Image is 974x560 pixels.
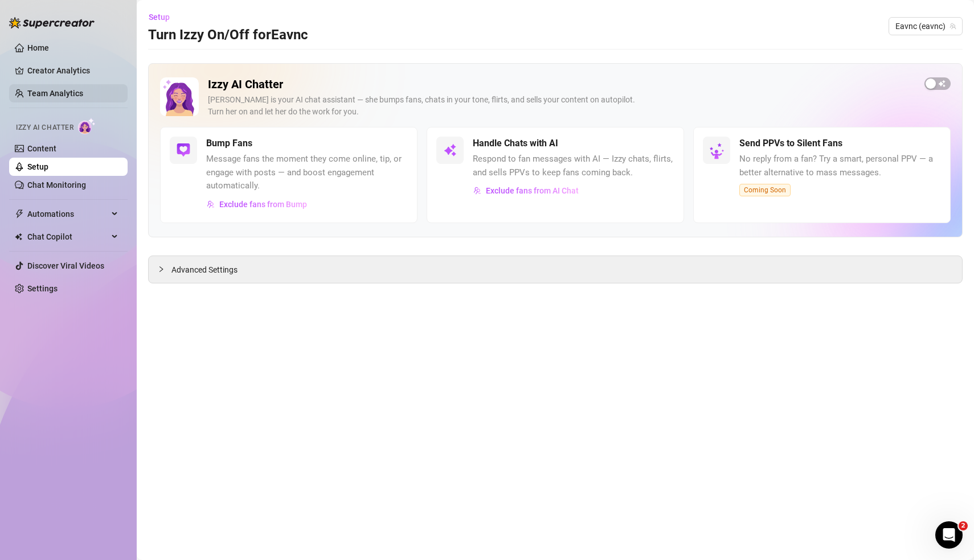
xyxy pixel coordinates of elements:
img: Izzy AI Chatter [160,77,199,116]
a: Settings [27,284,58,293]
div: [PERSON_NAME] is your AI chat assistant — she bumps fans, chats in your tone, flirts, and sells y... [208,94,915,118]
span: Chat Copilot [27,228,108,246]
button: Exclude fans from Bump [206,195,308,213]
span: Izzy AI Chatter [16,122,73,133]
img: silent-fans-ppv-o-N6Mmdf.svg [709,143,727,161]
div: collapsed [158,263,171,275]
span: team [950,23,956,30]
img: AI Chatter [78,118,96,134]
a: Setup [27,162,48,171]
span: No reply from a fan? Try a smart, personal PPV — a better alternative to mass messages. [739,153,941,179]
img: svg%3e [207,200,215,208]
span: Message fans the moment they come online, tip, or engage with posts — and boost engagement automa... [206,153,408,193]
a: Team Analytics [27,89,83,98]
a: Home [27,43,49,52]
span: Advanced Settings [171,263,238,276]
h2: Izzy AI Chatter [208,77,915,92]
a: Discover Viral Videos [27,261,104,270]
span: Exclude fans from Bump [219,200,307,209]
a: Chat Monitoring [27,180,86,190]
img: svg%3e [177,143,190,157]
h5: Bump Fans [206,137,252,150]
button: Exclude fans from AI Chat [473,182,579,200]
span: Coming Soon [739,184,791,196]
h5: Handle Chats with AI [473,137,558,150]
a: Content [27,144,56,153]
span: collapsed [158,266,165,273]
span: Automations [27,205,108,223]
img: Chat Copilot [15,233,22,241]
img: svg%3e [443,143,457,157]
a: Creator Analytics [27,61,118,80]
h3: Turn Izzy On/Off for Eavnc [148,26,308,44]
button: Setup [148,8,179,26]
span: Exclude fans from AI Chat [486,186,579,195]
span: Eavnc (eavnc) [895,18,956,35]
span: 2 [959,521,968,530]
span: Respond to fan messages with AI — Izzy chats, flirts, and sells PPVs to keep fans coming back. [473,153,674,179]
span: Setup [149,13,170,22]
img: svg%3e [473,187,481,195]
img: logo-BBDzfeDw.svg [9,17,95,28]
span: thunderbolt [15,209,24,219]
iframe: Intercom live chat [935,521,963,549]
h5: Send PPVs to Silent Fans [739,137,842,150]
